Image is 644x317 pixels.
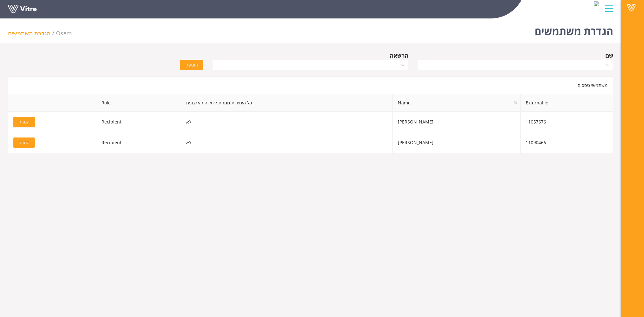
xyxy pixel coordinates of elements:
[181,112,392,132] td: לא
[390,51,408,60] div: הרשאה
[521,94,613,112] th: External Id
[13,117,35,127] button: הסרה
[8,76,613,94] div: משתמשי טפסים
[18,118,30,125] span: הסרה
[393,94,520,111] span: Name
[393,132,521,153] td: [PERSON_NAME]
[56,29,72,37] span: 402
[181,94,392,112] th: כל היחידות מתחת ליחידה הארגונית
[393,112,521,132] td: [PERSON_NAME]
[526,139,546,145] span: 11090466
[180,60,203,70] button: הוספה
[18,139,30,146] span: הסרה
[526,119,546,125] span: 11057676
[101,119,121,125] span: Recipient
[96,94,181,112] th: Role
[514,101,518,105] span: search
[511,94,520,111] span: search
[535,16,613,43] h1: הגדרת משתמשים
[181,132,392,153] td: לא
[101,139,121,145] span: Recipient
[8,29,56,38] li: הגדרת משתמשים
[605,51,613,60] div: שם
[13,137,35,148] button: הסרה
[594,1,599,6] img: 6a1c1025-01a5-4064-bb0d-63c8ef2f26d0.png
